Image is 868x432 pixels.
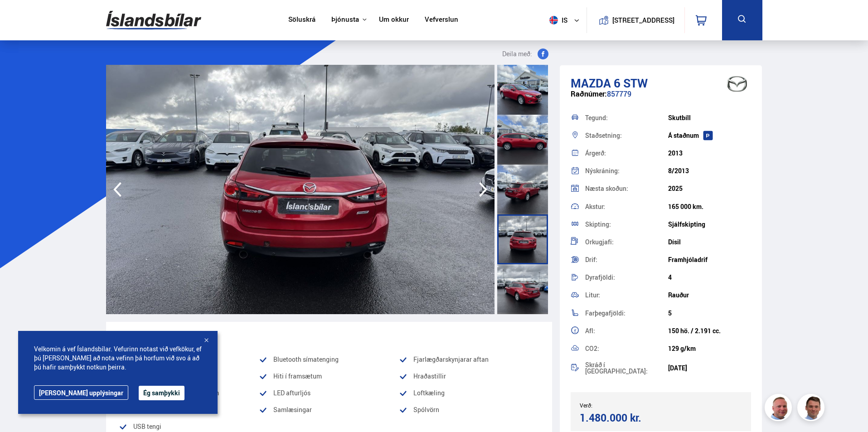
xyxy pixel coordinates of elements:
a: Um okkur [379,15,409,25]
div: 5 [668,310,751,317]
div: Akstur: [585,204,668,210]
div: Afl: [585,328,668,334]
div: Sjálfskipting [668,221,751,228]
span: is [546,16,568,24]
li: USB tengi [119,421,259,432]
button: Þjónusta [331,15,359,24]
img: 3369430.jpeg [106,65,495,314]
a: [STREET_ADDRESS] [592,7,679,33]
button: Deila með: [499,49,552,59]
button: Opna LiveChat spjallviðmót [7,4,34,31]
button: Ég samþykki [139,386,184,400]
div: Árgerð: [585,150,668,156]
span: Deila með: [502,49,532,59]
div: Orkugjafi: [585,239,668,245]
div: Dísil [668,238,751,246]
div: Drif: [585,257,668,263]
img: siFngHWaQ9KaOqBr.png [766,395,793,422]
li: Loftkæling [399,388,539,398]
img: FbJEzSuNWCJXmdc-.webp [799,395,826,422]
div: 129 g/km [668,345,751,352]
div: 2013 [668,150,751,157]
img: G0Ugv5HjCgRt.svg [106,5,201,35]
div: Dyrafjöldi: [585,274,668,281]
div: Staðsetning: [585,132,668,139]
div: Rauður [668,291,751,299]
li: Bluetooth símatenging [259,354,399,365]
img: brand logo [719,70,755,98]
div: Skutbíll [668,114,751,121]
span: 6 STW [614,75,648,91]
div: 150 hö. / 2.191 cc. [668,327,751,335]
div: Næsta skoðun: [585,185,668,192]
span: Mazda [571,75,611,91]
div: Farþegafjöldi: [585,310,668,316]
div: Tegund: [585,115,668,121]
div: 2025 [668,185,751,192]
li: Hiti í framsætum [259,371,399,382]
div: Skráð í [GEOGRAPHIC_DATA]: [585,362,668,374]
li: Spólvörn [399,404,539,415]
li: LED afturljós [259,388,399,398]
div: Verð: [580,402,661,408]
div: 1.480.000 kr. [580,412,658,424]
span: Velkomin á vef Íslandsbílar. Vefurinn notast við vefkökur, ef þú [PERSON_NAME] að nota vefinn þá ... [34,345,202,372]
div: Nýskráning: [585,168,668,174]
button: is [546,7,587,34]
li: Hraðastillir [399,371,539,382]
img: svg+xml;base64,PHN2ZyB4bWxucz0iaHR0cDovL3d3dy53My5vcmcvMjAwMC9zdmciIHdpZHRoPSI1MTIiIGhlaWdodD0iNT... [549,16,558,24]
div: 4 [668,274,751,281]
a: [PERSON_NAME] upplýsingar [34,385,128,400]
div: 857779 [571,90,752,107]
div: Vinsæll búnaður [119,329,539,343]
div: CO2: [585,345,668,352]
button: [STREET_ADDRESS] [616,16,671,24]
div: Litur: [585,292,668,298]
div: Framhjóladrif [668,256,751,263]
span: Raðnúmer: [571,89,607,99]
a: Vefverslun [425,15,458,25]
li: Fjarlægðarskynjarar aftan [399,354,539,365]
div: 8/2013 [668,167,751,175]
a: Söluskrá [288,15,315,25]
li: Samlæsingar [259,404,399,415]
div: Á staðnum [668,132,751,139]
div: Skipting: [585,221,668,228]
div: [DATE] [668,364,751,372]
div: 165 000 km. [668,203,751,210]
